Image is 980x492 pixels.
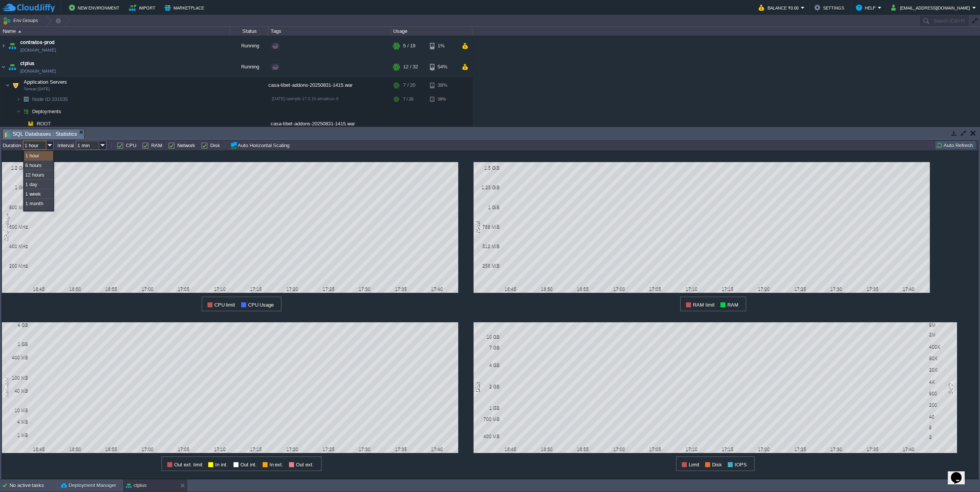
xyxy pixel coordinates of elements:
div: 17:25 [791,447,810,452]
div: 16:55 [102,447,121,452]
div: 400 MHz [3,244,28,249]
div: Running [230,36,268,56]
div: 16:50 [65,447,85,452]
div: 7 GB [475,345,500,350]
button: Auto Horizontal Scaling [230,141,292,149]
span: 231535 [31,96,69,102]
button: Auto Refresh [936,142,975,149]
div: 1 month [24,199,53,208]
label: Disk [210,143,220,148]
a: ctplus [20,60,35,67]
div: 9M [929,322,954,328]
div: 38% [430,78,455,93]
span: contratos-prod [20,39,55,46]
a: Deployments [31,108,62,115]
button: New Environment [69,3,122,12]
div: 4 MB [3,419,28,424]
div: CPU Usage [2,213,11,242]
div: 1 GHz [3,185,28,190]
label: CPU [126,143,136,148]
div: 17:30 [827,286,846,292]
div: 17:35 [391,286,410,292]
div: casa-tibet-addons-20250831-1415.war [268,118,391,130]
img: AMDAwAAAACH5BAEAAAAALAAAAAABAAEAAAICRAEAOw== [21,106,31,117]
div: 16:55 [573,286,593,292]
div: 17:05 [174,286,193,292]
div: 16:45 [29,286,49,292]
span: In ext. [269,462,284,468]
div: RAM [474,221,483,234]
button: Balance ₹0.00 [759,3,801,12]
img: AMDAwAAAACH5BAEAAAAALAAAAAABAAEAAAICRAEAOw== [16,106,21,117]
label: Duration [3,143,21,148]
div: 4 GB [475,362,500,368]
div: 1 week [24,189,53,199]
div: 17:25 [319,286,338,292]
div: 17:15 [718,447,737,452]
div: 900 [929,391,954,396]
div: 17:35 [863,286,882,292]
div: 16:55 [573,447,593,452]
button: Help [856,3,878,12]
a: [DOMAIN_NAME] [20,67,56,75]
span: SQL Databases : Statistics [5,129,77,139]
span: Tomcat [DATE] [24,87,50,91]
div: 16:45 [501,447,520,452]
div: 1.25 GiB [475,185,500,190]
div: 17:10 [210,447,229,452]
span: ROOT [36,120,52,127]
span: Disk [712,462,722,468]
div: IOPS [946,380,955,395]
span: Node ID: [32,96,52,102]
button: Deployment Manager [61,482,116,489]
div: 17:00 [138,447,157,452]
div: 1.2 GHz [3,165,28,170]
img: AMDAwAAAACH5BAEAAAAALAAAAAABAAEAAAICRAEAOw== [0,36,7,56]
span: RAM limit [693,302,715,308]
div: 4 GB [3,322,28,328]
div: 6 hours [24,161,53,170]
button: Settings [814,3,846,12]
div: 7 / 20 [403,93,413,105]
div: 700 MB [475,416,500,422]
span: Out ext. limit [174,462,203,468]
div: No active tasks [10,479,57,492]
div: 512 MiB [475,244,500,249]
div: 17:05 [646,286,665,292]
span: CPU Usage [248,302,274,308]
div: 17:20 [283,286,302,292]
img: CloudJiffy [3,3,55,13]
div: 9 [929,425,954,430]
div: 17:05 [646,447,665,452]
span: Out int. [240,462,257,468]
div: 1 hour [24,151,53,161]
button: Env Groups [3,15,41,26]
div: 17:15 [247,286,266,292]
div: 256 MiB [475,263,500,268]
button: ctplus [126,482,147,489]
div: 17:00 [609,286,629,292]
div: 17:15 [247,447,266,452]
img: AMDAwAAAACH5BAEAAAAALAAAAAABAAEAAAICRAEAOw== [18,31,21,32]
div: 1% [430,36,455,56]
div: Name [1,27,230,36]
span: Out ext. [296,462,314,468]
div: 20K [929,367,954,372]
div: 17:35 [863,447,882,452]
button: Marketplace [165,3,206,12]
div: 1 MB [3,432,28,438]
label: Network [177,143,195,148]
img: AMDAwAAAACH5BAEAAAAALAAAAAABAAEAAAICRAEAOw== [5,78,10,93]
div: 90K [929,356,954,361]
div: 4K [929,379,954,385]
div: Disk [474,382,483,393]
div: 16:45 [501,286,520,292]
div: 17:00 [138,286,157,292]
span: RAM [727,302,738,308]
div: 5 / 19 [403,36,415,56]
div: 17:20 [755,447,774,452]
div: Tags [269,27,390,36]
img: AMDAwAAAACH5BAEAAAAALAAAAAABAAEAAAICRAEAOw== [21,118,25,130]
